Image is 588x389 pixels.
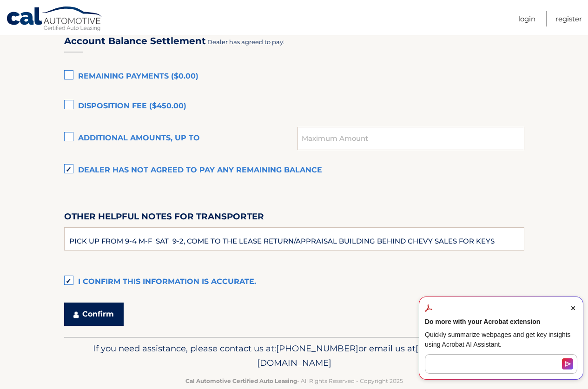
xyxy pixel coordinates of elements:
[297,127,524,150] input: Maximum Amount
[64,67,524,86] label: Remaining Payments ($0.00)
[70,341,518,371] p: If you need assistance, please contact us at: or email us at
[64,97,524,116] label: Disposition Fee ($450.00)
[276,343,358,354] span: [PHONE_NUMBER]
[70,376,518,386] p: - All Rights Reserved - Copyright 2025
[64,161,524,180] label: Dealer has not agreed to pay any remaining balance
[64,273,524,291] label: I confirm this information is accurate.
[64,210,264,227] label: Other helpful notes for transporter
[518,11,535,26] a: Login
[64,129,298,148] label: Additional amounts, up to
[64,35,206,47] h3: Account Balance Settlement
[64,303,124,326] button: Confirm
[6,6,104,33] a: Cal Automotive
[185,377,297,384] strong: Cal Automotive Certified Auto Leasing
[555,11,582,26] a: Register
[207,38,284,46] span: Dealer has agreed to pay:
